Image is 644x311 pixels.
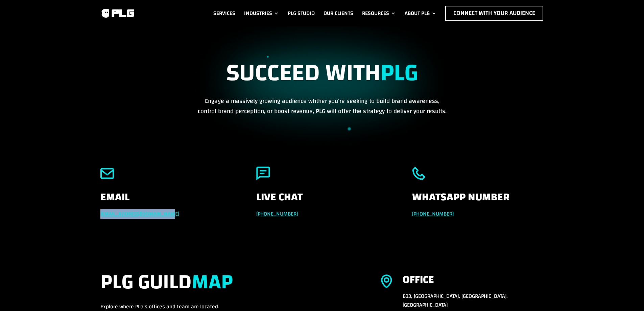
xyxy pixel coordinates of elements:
a: [PHONE_NUMBER] [256,209,298,219]
div: Engage a massively growing audience whther you’re seeking to build brand awareness, control brand... [195,59,449,116]
a: Resources [362,6,396,21]
a: [EMAIL_ADDRESS][DOMAIN_NAME] [100,209,179,219]
a: PLG Studio [288,6,315,21]
h2: PLG Guild [100,270,357,303]
strong: Map [192,263,233,301]
h1: Succeed with [195,59,449,96]
iframe: Chat Widget [610,279,644,311]
strong: PLG [380,50,418,95]
p: B33, [GEOGRAPHIC_DATA], [GEOGRAPHIC_DATA], [GEOGRAPHIC_DATA] [403,292,544,309]
h4: Live Chat [256,192,388,209]
h4: Email [100,192,232,209]
div: Widget chat [610,279,644,311]
a: Industries [244,6,279,21]
h4: Whatsapp Number [412,192,544,209]
div: Office [403,274,434,285]
a: Connect with Your Audience [445,6,543,21]
a: [PHONE_NUMBER] [412,209,454,219]
a: Services [213,6,235,21]
a: Our Clients [324,6,353,21]
a: About PLG [405,6,436,21]
img: email [100,166,114,180]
